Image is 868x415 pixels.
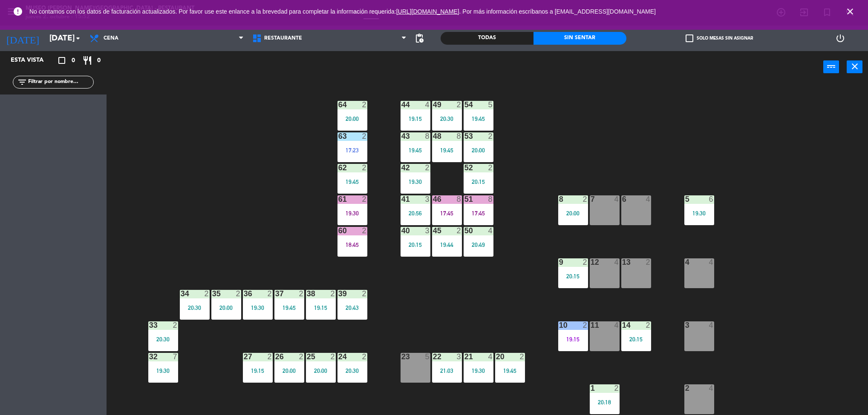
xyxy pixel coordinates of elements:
[622,195,623,203] div: 6
[591,258,591,266] div: 12
[425,132,430,140] div: 8
[414,33,424,43] span: pending_actions
[425,353,430,361] div: 5
[622,321,623,329] div: 14
[362,164,367,172] div: 2
[823,60,839,73] button: power_input
[686,34,693,42] span: check_box_outline_blank
[488,227,493,235] div: 4
[826,61,836,72] i: power_input
[464,353,465,361] div: 21
[338,290,339,298] div: 39
[212,290,213,298] div: 35
[236,290,241,298] div: 2
[614,384,620,392] div: 2
[464,132,465,140] div: 53
[338,353,339,361] div: 24
[337,147,367,153] div: 17:23
[686,34,753,42] label: Solo mesas sin asignar
[457,353,462,361] div: 3
[464,242,493,248] div: 20:49
[459,8,656,15] a: . Por más información escríbanos a [EMAIL_ADDRESS][DOMAIN_NAME]
[337,179,367,185] div: 19:45
[274,368,304,374] div: 20:00
[337,116,367,122] div: 20:00
[488,195,493,203] div: 8
[57,55,67,66] i: crop_square
[338,164,339,172] div: 62
[847,60,862,73] button: close
[464,147,493,153] div: 20:00
[622,258,623,266] div: 13
[264,35,302,41] span: Restaurante
[180,305,210,311] div: 20:30
[614,321,620,329] div: 4
[591,195,591,203] div: 7
[337,305,367,311] div: 20:43
[496,353,496,361] div: 20
[362,353,367,361] div: 2
[181,290,181,298] div: 34
[520,353,525,361] div: 2
[590,399,620,405] div: 20:18
[97,56,101,66] span: 0
[244,290,244,298] div: 36
[464,195,465,203] div: 51
[464,227,465,235] div: 50
[464,210,493,216] div: 17:45
[488,353,493,361] div: 4
[432,147,462,153] div: 19:45
[396,8,459,15] a: [URL][DOMAIN_NAME]
[646,321,651,329] div: 2
[205,290,210,298] div: 2
[331,353,336,361] div: 2
[591,384,591,392] div: 1
[148,336,178,342] div: 20:30
[488,101,493,109] div: 5
[432,210,462,216] div: 17:45
[646,195,651,203] div: 4
[338,195,339,203] div: 61
[425,195,430,203] div: 3
[709,258,714,266] div: 4
[27,77,93,87] input: Filtrar por nombre...
[432,242,462,248] div: 19:44
[425,227,430,235] div: 3
[338,132,339,140] div: 63
[244,353,244,361] div: 27
[464,164,465,172] div: 52
[268,353,273,361] div: 2
[401,210,430,216] div: 20:56
[243,368,273,374] div: 19:15
[558,210,588,216] div: 20:00
[306,368,336,374] div: 20:00
[337,368,367,374] div: 20:30
[533,32,626,45] div: Sin sentar
[337,210,367,216] div: 19:30
[243,305,273,311] div: 19:30
[558,336,588,342] div: 19:15
[709,384,714,392] div: 4
[709,321,714,329] div: 4
[558,273,588,279] div: 20:15
[13,6,23,17] i: error
[299,290,304,298] div: 2
[211,305,241,311] div: 20:00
